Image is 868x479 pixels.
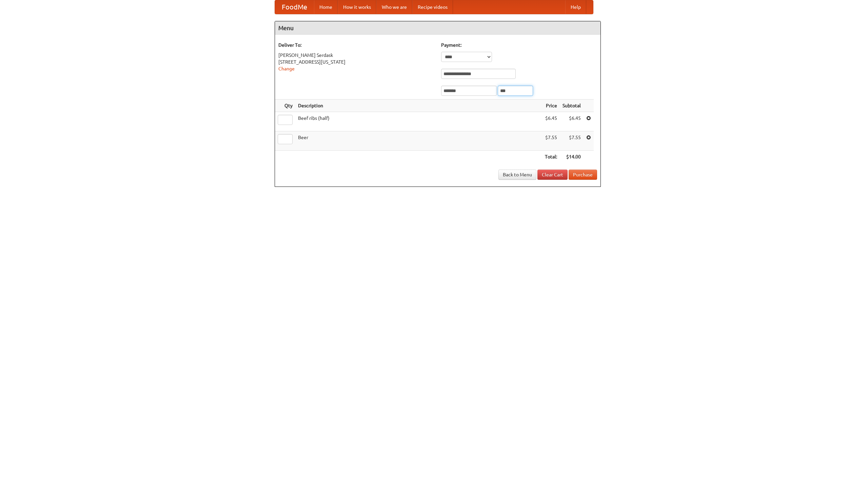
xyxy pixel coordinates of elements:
[275,100,295,112] th: Qty
[275,21,600,35] h4: Menu
[295,100,542,112] th: Description
[569,170,597,180] button: Purchase
[537,170,568,180] a: Clear Cart
[560,131,584,151] td: $7.55
[338,0,376,14] a: How it works
[295,131,542,151] td: Beer
[565,0,586,14] a: Help
[278,59,434,65] div: [STREET_ADDRESS][US_STATE]
[560,112,584,131] td: $6.45
[560,100,584,112] th: Subtotal
[542,131,560,151] td: $7.55
[278,52,434,59] div: [PERSON_NAME] Serdask
[376,0,412,14] a: Who we are
[278,66,295,71] a: Change
[314,0,338,14] a: Home
[542,100,560,112] th: Price
[278,42,434,48] h5: Deliver To:
[560,151,584,163] th: $14.00
[295,112,542,131] td: Beef ribs (half)
[275,0,314,14] a: FoodMe
[498,170,536,180] a: Back to Menu
[542,112,560,131] td: $6.45
[412,0,453,14] a: Recipe videos
[441,42,597,48] h5: Payment:
[542,151,560,163] th: Total:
